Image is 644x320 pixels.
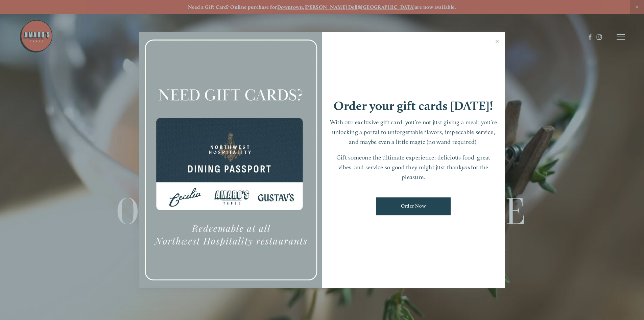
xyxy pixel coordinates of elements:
a: Order Now [376,197,451,215]
a: Close [491,33,504,52]
p: With our exclusive gift card, you’re not just giving a meal; you’re unlocking a portal to unforge... [329,118,498,147]
em: you [462,164,471,171]
p: Gift someone the ultimate experience: delicious food, great vibes, and service so good they might... [329,153,498,182]
h1: Order your gift cards [DATE]! [334,100,493,112]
